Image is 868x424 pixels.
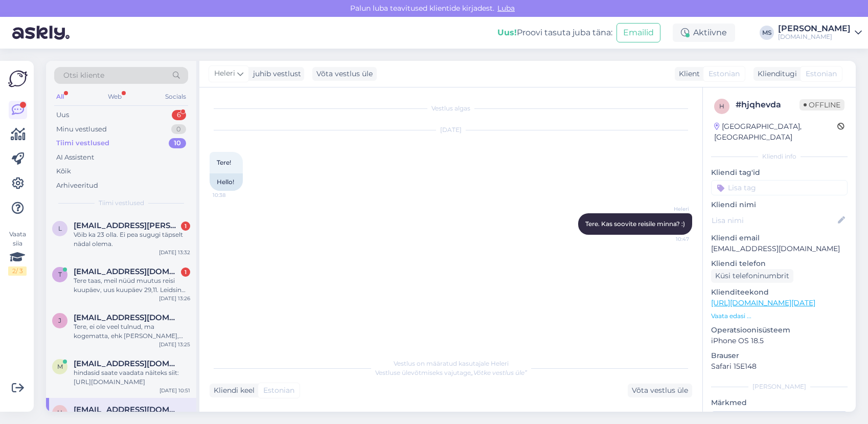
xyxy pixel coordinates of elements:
span: marlinkrooon@hotmail.com [74,359,180,368]
div: Web [106,90,124,103]
div: Küsi telefoninumbrit [711,269,793,283]
input: Lisa tag [711,180,848,195]
div: [PERSON_NAME] [711,382,848,391]
span: Estonian [806,69,837,79]
div: 10 [169,138,186,148]
div: 1 [181,267,190,277]
p: Brauser [711,350,848,361]
p: Kliendi tag'id [711,167,848,178]
div: [DATE] [210,125,692,135]
span: Luba [494,4,518,13]
p: Klienditeekond [711,287,848,298]
div: Hello! [210,173,243,191]
span: m [57,363,63,370]
img: Askly Logo [8,69,28,88]
span: Tere. Kas soovite reisile minna? :) [585,220,685,228]
div: Vaata siia [8,230,27,276]
p: Kliendi telefon [711,258,848,269]
button: Emailid [616,23,660,42]
div: Minu vestlused [56,124,107,135]
input: Lisa nimi [712,215,836,226]
p: Märkmed [711,397,848,408]
div: Klienditugi [753,69,797,79]
span: Vestlus on määratud kasutajale Heleri [394,360,509,367]
div: Uus [56,110,69,120]
div: Võib ka 23 olla. Ei pea sugugi täpselt nädal olema. [74,230,190,249]
div: [DOMAIN_NAME] [778,33,851,41]
div: Võta vestlus üle [312,67,377,81]
div: AI Assistent [56,152,94,163]
p: Operatsioonisüsteem [711,325,848,336]
p: [EMAIL_ADDRESS][DOMAIN_NAME] [711,243,848,254]
div: [DATE] 13:32 [159,249,190,256]
div: [DATE] 10:51 [159,387,190,394]
span: Offline [800,99,844,110]
span: l [58,225,62,232]
span: 10:47 [651,235,689,243]
div: Aktiivne [673,24,735,42]
p: Vaata edasi ... [711,311,848,321]
span: Otsi kliente [63,70,104,81]
div: Klient [675,69,700,79]
span: Vestluse ülevõtmiseks vajutage [375,369,527,376]
span: t [58,271,62,278]
div: [DATE] 13:26 [159,295,190,302]
span: liivi.kert@gmail.com [74,221,180,230]
div: Kõik [56,166,71,176]
a: [URL][DOMAIN_NAME][DATE] [711,298,815,307]
p: Kliendi email [711,233,848,243]
div: Arhiveeritud [56,181,98,191]
span: janarkala@hot.ee [74,313,180,322]
span: Estonian [263,385,294,396]
div: [DATE] 13:25 [159,341,190,348]
div: 1 [181,221,190,231]
div: Proovi tasuta juba täna: [497,27,612,39]
div: Võta vestlus üle [628,384,692,397]
p: Safari 15E148 [711,361,848,372]
span: Tiimi vestlused [99,198,144,208]
span: Estonian [709,69,740,79]
div: All [54,90,66,103]
div: Tere taas, meil nüüd muutus reisi kuupäev, uus kuupäev 29,11. Leidsin pakkumise hinnaga 501 eurot... [74,276,190,295]
span: heive.unt@gmail.com [74,405,180,414]
div: Socials [163,90,188,103]
div: 2 / 3 [8,266,27,276]
div: MS [760,26,774,40]
span: terjearro@gmail.co [74,267,180,276]
div: 0 [171,124,186,135]
span: h [719,102,724,110]
p: iPhone OS 18.5 [711,336,848,346]
span: h [57,409,62,416]
div: [PERSON_NAME] [778,25,851,33]
span: 10:38 [213,191,251,199]
div: Kliendi keel [210,385,255,396]
p: Kliendi nimi [711,199,848,210]
span: Heleri [214,68,235,79]
div: 6 [172,110,186,120]
span: Heleri [651,205,689,213]
span: Tere! [217,159,231,166]
div: Kliendi info [711,152,848,161]
div: hindasid saate vaadata näiteks siit: [URL][DOMAIN_NAME] [74,368,190,387]
div: [GEOGRAPHIC_DATA], [GEOGRAPHIC_DATA] [714,121,837,143]
div: juhib vestlust [249,69,301,79]
div: Tere, ei ole veel tulnud, ma kogematta, ehk [PERSON_NAME], ōige oleks: [EMAIL_ADDRESS][DOMAIN_NAME] [74,322,190,341]
div: # hjqhevda [736,99,800,111]
i: „Võtke vestlus üle” [471,369,527,376]
div: Tiimi vestlused [56,138,109,148]
span: j [58,317,61,324]
a: [PERSON_NAME][DOMAIN_NAME] [778,25,862,41]
div: Vestlus algas [210,104,692,113]
b: Uus! [497,28,517,37]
